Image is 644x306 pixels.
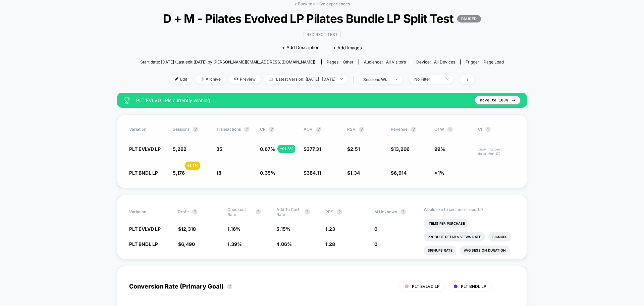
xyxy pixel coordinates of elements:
span: All Visitors [386,59,406,64]
span: PLT EVLVD LP is currently winning. [136,97,468,103]
span: Insufficient data for CI [478,147,515,156]
span: $ [391,170,407,176]
img: end [395,79,397,80]
span: 5.15 % [276,226,290,232]
span: 5,262 [173,146,186,152]
img: calendar [269,77,273,81]
a: < Back to all live experiences [294,1,350,6]
span: <1% [434,170,444,176]
button: ? [269,127,274,132]
button: ? [411,127,416,132]
span: $ [178,241,195,247]
span: --- [478,171,515,176]
span: 13,206 [394,146,410,152]
span: 35 [216,146,222,152]
span: $ [304,146,321,152]
img: end [340,78,343,80]
p: Would like to see more reports? [424,207,515,212]
div: + 91.3 % [278,145,295,153]
div: Audience: [364,59,406,64]
span: 0 [374,241,377,247]
span: other [343,59,354,64]
span: Revenue [391,127,408,132]
span: 99% [434,146,445,152]
span: PLT EVLVD LP [129,146,161,152]
img: edit [175,77,178,81]
span: | [351,75,358,84]
span: PLT BNDL LP [129,241,158,247]
button: ? [485,127,491,132]
span: 0.35 % [260,170,275,176]
span: PPS [325,209,333,214]
div: Trigger: [466,59,504,64]
span: $ [347,170,360,176]
span: PLT BNDL LP [129,170,158,176]
span: PSV [347,127,356,132]
img: end [201,77,204,81]
span: 384.11 [307,170,321,176]
span: Sessions [173,127,190,132]
span: + Add Description [282,44,320,51]
p: PAUSED [457,15,481,23]
span: Edit [170,75,192,84]
button: ? [400,209,406,215]
span: 0.67 % [260,146,275,152]
span: 12,318 [181,226,196,232]
span: 6,914 [394,170,407,176]
img: success_star [124,97,129,103]
button: ? [192,209,198,215]
button: ? [359,127,364,132]
span: Start date: [DATE] (Last edit [DATE] by [PERSON_NAME][EMAIL_ADDRESS][DOMAIN_NAME]) [140,59,315,64]
span: Archive [196,75,226,84]
span: 377.31 [307,146,321,152]
span: + Add Images [333,45,362,50]
div: Pages: [327,59,354,64]
span: 1.23 [325,226,335,232]
span: Page Load [484,59,504,64]
span: 0 [374,226,377,232]
span: Profit [178,209,189,214]
span: $ [347,146,360,152]
span: Preview [229,75,261,84]
span: 4.06 % [276,241,292,247]
span: 5,176 [173,170,185,176]
button: ? [305,209,310,215]
button: ? [337,209,342,215]
span: Latest Version: [DATE] - [DATE] [264,75,348,84]
button: ? [244,127,250,132]
span: PLT BNDL LP [461,284,486,289]
span: 6,490 [181,241,195,247]
span: all devices [434,59,455,64]
span: Variation [129,207,166,217]
span: OTW [434,127,471,132]
button: ? [193,127,198,132]
span: M Unknown [374,209,397,214]
li: Items Per Purchase [424,219,469,228]
li: Avg Session Duration [460,246,510,255]
span: Transactions [216,127,241,132]
div: sessions with impression [363,77,390,82]
div: No Filter [414,77,441,82]
li: Signups [488,232,512,242]
span: PLT EVLVD LP [129,226,161,232]
span: AOV [304,127,313,132]
span: CI [478,127,515,132]
span: Redirect Test [304,31,341,38]
span: $ [304,170,321,176]
li: Signups Rate [424,246,457,255]
span: CR [260,127,266,132]
button: ? [256,209,261,215]
button: Move to 100% [475,96,520,104]
span: 1.16 % [227,226,240,232]
span: 18 [216,170,221,176]
button: ? [316,127,321,132]
button: ? [447,127,453,132]
span: Variation [129,127,166,132]
span: Add To Cart Rate [276,207,301,217]
span: 1.39 % [227,241,242,247]
span: PLT EVLVD LP [412,284,440,289]
span: Device: [411,59,460,64]
span: Checkout Rate [227,207,252,217]
img: end [446,78,448,80]
span: 2.51 [350,146,360,152]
